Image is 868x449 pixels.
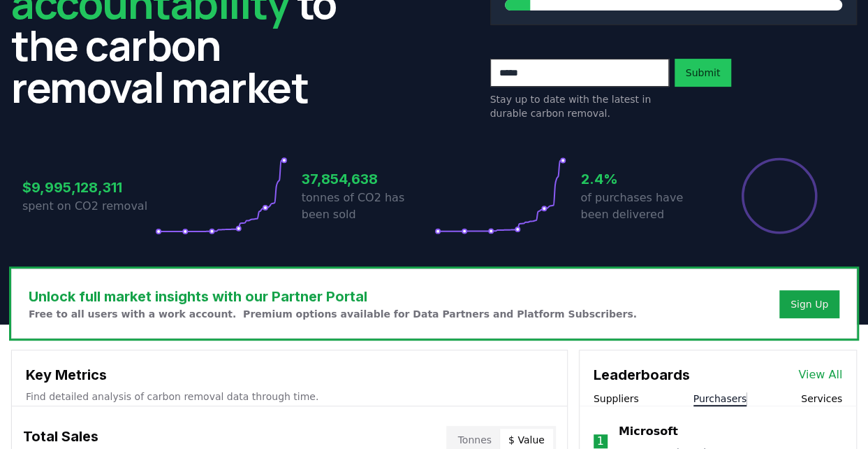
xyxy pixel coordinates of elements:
p: tonnes of CO2 has been sold [302,190,434,223]
button: Suppliers [594,392,639,406]
h3: 2.4% [580,169,713,190]
h3: $9,995,128,311 [22,177,155,198]
a: View All [798,366,842,383]
h3: Key Metrics [26,364,553,385]
h3: Unlock full market insights with our Partner Portal [29,286,637,307]
a: Sign Up [790,297,828,311]
button: Submit [675,59,732,87]
button: Services [801,392,842,406]
a: Microsoft [619,423,678,440]
p: Free to all users with a work account. Premium options available for Data Partners and Platform S... [29,307,637,321]
p: of purchases have been delivered [580,190,713,223]
button: Sign Up [779,290,839,318]
button: Purchasers [693,392,747,406]
p: Find detailed analysis of carbon removal data through time. [26,390,553,404]
h3: 37,854,638 [302,169,434,190]
p: Stay up to date with the latest in durable carbon removal. [490,92,669,120]
p: spent on CO2 removal [22,198,155,215]
h3: Leaderboards [594,364,690,385]
div: Percentage of sales delivered [740,157,818,235]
